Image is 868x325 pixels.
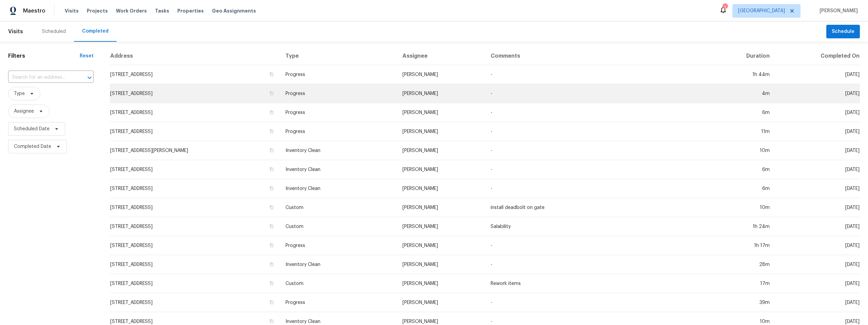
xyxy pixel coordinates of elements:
[397,103,485,122] td: [PERSON_NAME]
[14,143,51,150] span: Completed Date
[280,122,397,141] td: Progress
[710,274,775,293] td: 17m
[23,7,45,14] span: Maestro
[397,84,485,103] td: [PERSON_NAME]
[485,179,710,198] td: -
[485,103,710,122] td: -
[710,198,775,217] td: 10m
[42,28,66,35] div: Scheduled
[710,84,775,103] td: 4m
[269,166,275,172] button: Copy Address
[269,318,275,324] button: Copy Address
[87,7,108,14] span: Projects
[775,255,860,274] td: [DATE]
[8,53,80,59] h1: Filters
[280,217,397,236] td: Custom
[710,122,775,141] td: 11m
[397,274,485,293] td: [PERSON_NAME]
[775,217,860,236] td: [DATE]
[110,293,280,312] td: [STREET_ADDRESS]
[8,72,75,83] input: Search for an address...
[280,84,397,103] td: Progress
[710,217,775,236] td: 1h 24m
[710,160,775,179] td: 6m
[775,47,860,65] th: Completed On
[775,293,860,312] td: [DATE]
[485,217,710,236] td: Salability
[775,122,860,141] td: [DATE]
[269,128,275,134] button: Copy Address
[269,109,275,115] button: Copy Address
[485,47,710,65] th: Comments
[723,4,727,11] div: 1
[110,255,280,274] td: [STREET_ADDRESS]
[269,147,275,153] button: Copy Address
[397,236,485,255] td: [PERSON_NAME]
[80,53,94,59] div: Reset
[775,141,860,160] td: [DATE]
[775,84,860,103] td: [DATE]
[397,141,485,160] td: [PERSON_NAME]
[397,293,485,312] td: [PERSON_NAME]
[280,236,397,255] td: Progress
[485,141,710,160] td: -
[116,7,147,14] span: Work Orders
[269,185,275,191] button: Copy Address
[8,24,23,39] span: Visits
[280,65,397,84] td: Progress
[110,217,280,236] td: [STREET_ADDRESS]
[14,126,50,132] span: Scheduled Date
[269,223,275,229] button: Copy Address
[269,299,275,305] button: Copy Address
[110,179,280,198] td: [STREET_ADDRESS]
[397,179,485,198] td: [PERSON_NAME]
[485,255,710,274] td: -
[710,255,775,274] td: 28m
[110,103,280,122] td: [STREET_ADDRESS]
[485,198,710,217] td: install deadbolt on gate
[397,255,485,274] td: [PERSON_NAME]
[280,47,397,65] th: Type
[110,236,280,255] td: [STREET_ADDRESS]
[485,274,710,293] td: Rework items
[280,179,397,198] td: Inventory Clean
[110,160,280,179] td: [STREET_ADDRESS]
[110,122,280,141] td: [STREET_ADDRESS]
[710,179,775,198] td: 6m
[775,160,860,179] td: [DATE]
[397,160,485,179] td: [PERSON_NAME]
[397,65,485,84] td: [PERSON_NAME]
[832,27,854,36] span: Schedule
[485,160,710,179] td: -
[775,198,860,217] td: [DATE]
[82,28,108,35] div: Completed
[110,65,280,84] td: [STREET_ADDRESS]
[775,236,860,255] td: [DATE]
[485,84,710,103] td: -
[710,141,775,160] td: 10m
[14,108,34,115] span: Assignee
[110,274,280,293] td: [STREET_ADDRESS]
[397,122,485,141] td: [PERSON_NAME]
[397,47,485,65] th: Assignee
[710,293,775,312] td: 39m
[280,103,397,122] td: Progress
[85,73,94,82] button: Open
[485,65,710,84] td: -
[110,47,280,65] th: Address
[280,141,397,160] td: Inventory Clean
[397,217,485,236] td: [PERSON_NAME]
[269,261,275,267] button: Copy Address
[485,236,710,255] td: -
[269,204,275,210] button: Copy Address
[269,242,275,248] button: Copy Address
[710,236,775,255] td: 1h 17m
[817,7,858,14] span: [PERSON_NAME]
[110,141,280,160] td: [STREET_ADDRESS][PERSON_NAME]
[269,280,275,286] button: Copy Address
[65,7,79,14] span: Visits
[280,293,397,312] td: Progress
[110,84,280,103] td: [STREET_ADDRESS]
[280,255,397,274] td: Inventory Clean
[177,7,204,14] span: Properties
